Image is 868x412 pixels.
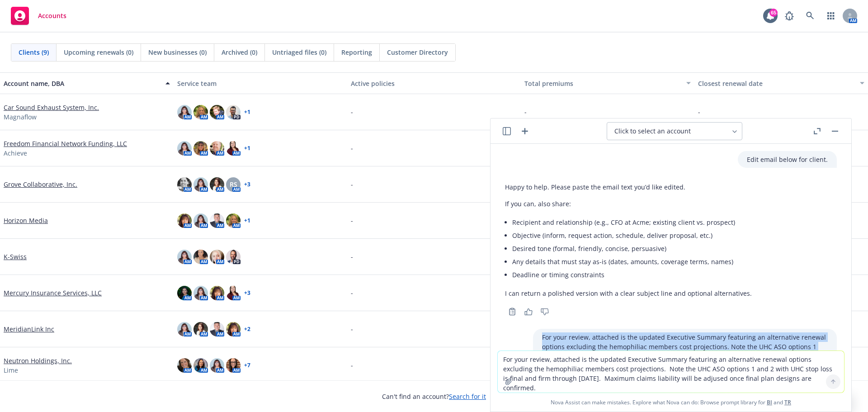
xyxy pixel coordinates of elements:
a: Switch app [822,7,840,25]
img: photo [210,286,224,300]
a: Neutron Holdings, Inc. [4,356,72,365]
img: photo [193,358,208,373]
li: Deadline or timing constraints [512,268,752,281]
div: Active policies [351,79,517,88]
span: - [524,107,527,117]
img: photo [193,177,208,192]
a: Report a Bug [780,7,798,25]
img: photo [210,105,224,119]
a: BI [767,398,772,406]
a: + 1 [244,218,250,223]
a: K-Swiss [4,252,27,261]
img: photo [193,105,208,119]
img: photo [226,105,241,119]
img: photo [226,250,241,264]
p: Edit email below for client. [747,155,828,164]
a: Search for it [449,392,486,401]
img: photo [210,177,224,192]
span: Magnaflow [4,112,37,122]
a: + 1 [244,146,250,151]
span: Reporting [341,47,372,57]
button: Closest renewal date [694,72,868,94]
a: Mercury Insurance Services, LLC [4,288,102,298]
span: Lime [4,365,18,375]
span: - [351,360,353,370]
img: photo [177,105,192,119]
div: Service team [177,79,344,88]
div: 65 [769,9,778,17]
p: If you can, also share: [505,199,752,208]
span: Upcoming renewals (0) [64,47,133,57]
a: + 7 [244,363,250,368]
div: Account name, DBA [4,79,160,88]
button: Thumbs down [538,305,552,318]
img: photo [177,358,192,373]
img: photo [210,358,224,373]
img: photo [226,141,241,156]
img: photo [210,322,224,336]
img: photo [226,358,241,373]
a: Search [801,7,819,25]
p: For your review, attached is the updated Executive Summary featuring an alternative renewal optio... [542,332,828,370]
span: - [351,252,353,261]
div: Total premiums [524,79,681,88]
img: photo [226,322,241,336]
span: - [351,324,353,334]
li: Desired tone (formal, friendly, concise, persuasive) [512,242,752,255]
div: Closest renewal date [698,79,854,88]
button: Click to select an account [607,122,742,140]
span: - [351,216,353,225]
a: Freedom Financial Network Funding, LLC [4,139,127,148]
img: photo [193,141,208,156]
img: photo [193,322,208,336]
a: Grove Collaborative, Inc. [4,180,77,189]
span: Can't find an account? [382,392,486,401]
img: photo [177,177,192,192]
li: Recipient and relationship (e.g., CFO at Acme; existing client vs. prospect) [512,216,752,229]
span: Untriaged files (0) [272,47,326,57]
img: photo [226,213,241,228]
span: Click to select an account [614,127,691,136]
img: photo [210,141,224,156]
a: + 3 [244,290,250,296]
a: Car Sound Exhaust System, Inc. [4,103,99,112]
img: photo [193,213,208,228]
img: photo [177,322,192,336]
span: Archived (0) [222,47,257,57]
img: photo [177,213,192,228]
a: Accounts [7,3,70,28]
img: photo [210,213,224,228]
span: RS [230,180,237,189]
img: photo [177,286,192,300]
a: + 1 [244,109,250,115]
button: Active policies [347,72,521,94]
img: photo [226,286,241,300]
li: Objective (inform, request action, schedule, deliver proposal, etc.) [512,229,752,242]
span: Customer Directory [387,47,448,57]
a: MeridianLink Inc [4,324,54,334]
svg: Copy to clipboard [508,308,516,316]
span: - [351,143,353,153]
span: Accounts [38,12,66,19]
a: + 2 [244,327,250,332]
li: Any details that must stay as-is (dates, amounts, coverage terms, names) [512,255,752,268]
img: photo [177,141,192,156]
img: photo [210,250,224,264]
span: New businesses (0) [148,47,207,57]
button: Total premiums [521,72,694,94]
img: photo [193,286,208,300]
a: TR [784,398,791,406]
a: Horizon Media [4,216,48,225]
img: photo [193,250,208,264]
button: Service team [174,72,347,94]
span: - [698,107,700,117]
span: - [351,107,353,117]
span: Clients (9) [19,47,49,57]
img: photo [177,250,192,264]
span: - [351,288,353,298]
a: + 3 [244,182,250,187]
p: Happy to help. Please paste the email text you’d like edited. [505,182,752,192]
p: I can return a polished version with a clear subject line and optional alternatives. [505,289,752,298]
span: Achieve [4,148,27,158]
span: - [351,180,353,189]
